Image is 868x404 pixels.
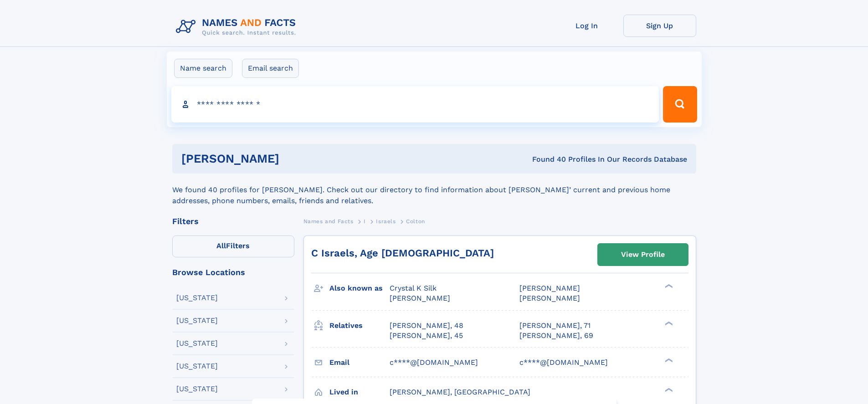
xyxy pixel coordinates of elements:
[364,218,366,225] span: I
[406,218,425,225] span: Colton
[364,215,366,227] a: I
[174,59,232,78] label: Name search
[663,357,673,363] div: ❯
[311,247,494,259] a: C Israels, Age [DEMOGRAPHIC_DATA]
[663,283,673,289] div: ❯
[171,86,659,123] input: search input
[663,320,673,326] div: ❯
[216,241,226,250] span: All
[621,244,665,265] div: View Profile
[519,284,580,292] span: [PERSON_NAME]
[329,281,390,296] h3: Also known as
[329,318,390,333] h3: Relatives
[172,174,696,206] div: We found 40 profiles for [PERSON_NAME]. Check out our directory to find information about [PERSON...
[181,153,406,164] h1: [PERSON_NAME]
[390,284,437,292] span: Crystal K Silk
[390,331,463,341] a: [PERSON_NAME], 45
[172,217,294,225] div: Filters
[303,215,354,227] a: Names and Facts
[172,268,294,276] div: Browse Locations
[329,384,390,400] h3: Lived in
[598,244,688,266] a: View Profile
[663,86,697,123] button: Search Button
[406,154,687,164] div: Found 40 Profiles In Our Records Database
[390,321,463,331] a: [PERSON_NAME], 48
[519,294,580,302] span: [PERSON_NAME]
[242,59,299,78] label: Email search
[176,294,218,302] div: [US_STATE]
[550,15,623,37] a: Log In
[623,15,696,37] a: Sign Up
[176,340,218,347] div: [US_STATE]
[172,235,294,257] label: Filters
[376,218,395,225] span: Israels
[176,385,218,393] div: [US_STATE]
[176,317,218,324] div: [US_STATE]
[519,321,591,331] a: [PERSON_NAME], 71
[390,294,450,302] span: [PERSON_NAME]
[519,331,593,341] a: [PERSON_NAME], 69
[663,387,673,393] div: ❯
[176,363,218,370] div: [US_STATE]
[376,215,395,227] a: Israels
[172,15,303,39] img: Logo Names and Facts
[329,355,390,370] h3: Email
[390,388,530,396] span: [PERSON_NAME], [GEOGRAPHIC_DATA]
